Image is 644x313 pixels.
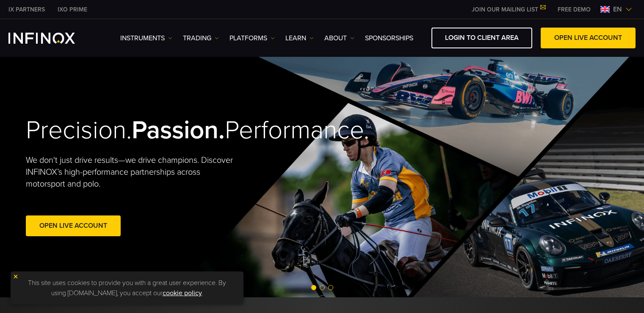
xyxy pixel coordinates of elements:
a: INFINOX [2,5,51,14]
a: INFINOX MENU [551,5,597,14]
a: JOIN OUR MAILING LIST [465,6,551,13]
p: This site uses cookies to provide you with a great user experience. By using [DOMAIN_NAME], you a... [15,276,239,300]
a: TRADING [183,33,219,43]
p: We don't just drive results—we drive champions. Discover INFINOX’s high-performance partnerships ... [26,154,239,190]
a: Instruments [120,33,172,43]
a: PLATFORMS [229,33,275,43]
h2: Precision. Performance. [26,115,293,146]
a: SPONSORSHIPS [365,33,413,43]
a: OPEN LIVE ACCOUNT [541,28,636,48]
span: Go to slide 2 [320,285,325,290]
a: LOGIN TO CLIENT AREA [431,28,532,48]
a: Learn [285,33,314,43]
span: Go to slide 1 [311,285,316,290]
span: en [610,4,625,14]
a: INFINOX [51,5,94,14]
a: INFINOX Logo [8,33,95,44]
strong: Passion. [132,115,225,145]
img: yellow close icon [13,274,19,279]
a: Open Live Account [26,215,121,236]
a: ABOUT [324,33,354,43]
span: Go to slide 3 [328,285,333,290]
a: cookie policy [163,289,202,297]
